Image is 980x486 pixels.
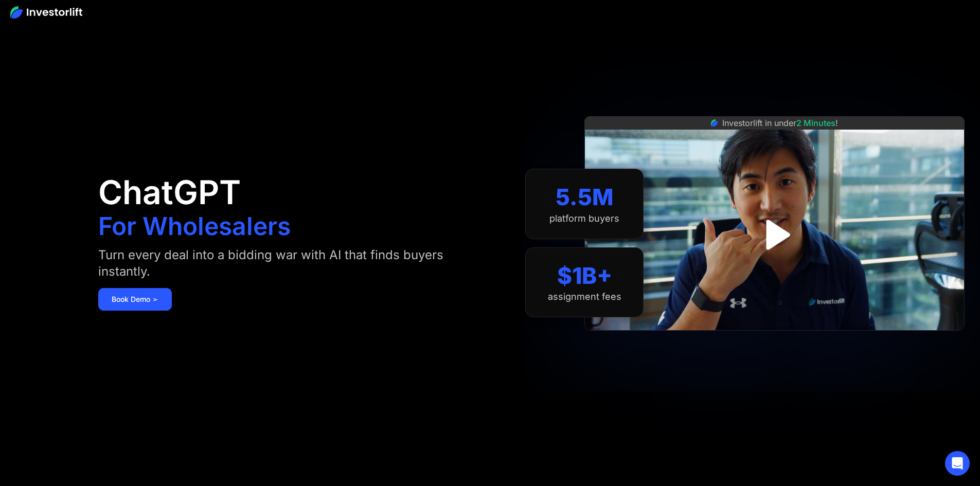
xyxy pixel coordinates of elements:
[98,247,469,280] div: Turn every deal into a bidding war with AI that finds buyers instantly.
[752,212,797,258] a: open lightbox
[98,214,291,239] h1: For Wholesalers
[698,336,852,348] iframe: Customer reviews powered by Trustpilot
[945,451,970,476] div: Open Intercom Messenger
[557,262,612,290] div: $1B+
[722,117,838,129] div: Investorlift in under !
[98,176,241,209] h1: ChatGPT
[548,291,621,302] div: assignment fees
[98,288,172,311] a: Book Demo ➢
[796,118,835,128] span: 2 Minutes
[556,184,614,211] div: 5.5M
[549,213,619,224] div: platform buyers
